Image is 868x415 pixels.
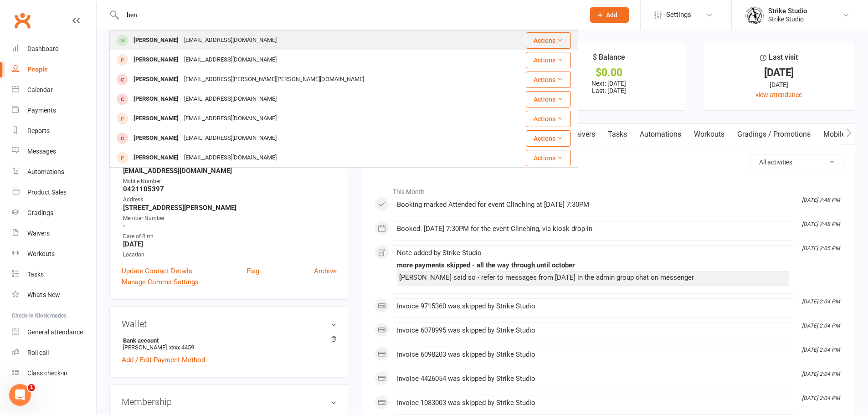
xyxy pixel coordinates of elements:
i: [DATE] 2:04 PM [802,395,840,401]
input: Search... [120,9,578,21]
button: Actions [526,91,571,108]
a: Gradings [12,203,96,223]
a: People [12,59,96,80]
a: Add / Edit Payment Method [122,354,205,365]
div: People [27,66,48,73]
i: [DATE] 2:04 PM [802,323,840,329]
div: Roll call [27,349,49,356]
div: Dashboard [27,45,59,52]
a: Manage Comms Settings [122,277,199,287]
div: [DATE] [711,68,847,77]
span: Add [606,11,617,19]
div: [PERSON_NAME] [131,73,181,86]
button: Add [590,7,629,23]
a: Gradings / Promotions [731,124,817,145]
div: $0.00 [541,68,677,77]
a: Roll call [12,343,96,363]
button: Actions [526,52,571,68]
a: Automations [633,124,688,145]
div: more payments skipped - all the way through until october [397,261,789,269]
iframe: Intercom live chat [9,384,31,406]
li: [PERSON_NAME] [122,336,337,352]
i: [DATE] 7:48 PM [802,221,840,227]
div: [DATE] [711,80,847,90]
a: Archive [314,266,337,277]
div: Location [123,251,337,259]
div: Address [123,195,337,204]
div: [PERSON_NAME] [131,53,181,67]
div: Booked: [DATE] 7:30PM for the event Clinching, via kiosk drop-in [397,225,789,233]
button: Actions [526,111,571,127]
div: Invoice 6098203 was skipped by Strike Studio [397,351,789,359]
div: General attendance [27,328,83,336]
div: [PERSON_NAME] [131,132,181,145]
div: [EMAIL_ADDRESS][DOMAIN_NAME] [181,53,279,67]
div: Last visit [760,51,798,68]
a: Tasks [12,264,96,285]
p: Next: [DATE] Last: [DATE] [541,80,677,94]
div: Mobile Number [123,177,337,186]
div: Gradings [27,209,53,216]
div: Automations [27,168,64,175]
div: [PERSON_NAME] [131,151,181,164]
a: Clubworx [11,9,34,32]
a: Flag [247,266,259,277]
i: [DATE] 7:48 PM [802,197,840,203]
h3: Wallet [122,319,337,329]
a: Product Sales [12,182,96,203]
a: Reports [12,121,96,141]
i: [DATE] 2:04 PM [802,371,840,377]
a: Update Contact Details [122,266,192,277]
button: Actions [526,150,571,166]
i: [DATE] 2:05 PM [802,245,840,251]
div: Invoice 4426054 was skipped by Strike Studio [397,375,789,383]
i: [DATE] 2:04 PM [802,347,840,353]
a: Messages [12,141,96,162]
button: Actions [526,32,571,49]
button: Actions [526,72,571,88]
div: Workouts [27,250,55,257]
div: Tasks [27,271,44,278]
a: Dashboard [12,39,96,59]
div: Reports [27,127,50,134]
div: [EMAIL_ADDRESS][PERSON_NAME][PERSON_NAME][DOMAIN_NAME] [181,73,367,86]
div: Payments [27,107,56,114]
div: Invoice 9715360 was skipped by Strike Studio [397,302,789,310]
div: Invoice 1083003 was skipped by Strike Studio [397,399,789,407]
span: 1 [28,384,35,391]
a: Mobile App [817,124,866,145]
div: Waivers [27,230,50,237]
div: Product Sales [27,189,67,196]
a: What's New [12,285,96,305]
div: Strike Studio [768,15,807,23]
a: Tasks [601,124,633,145]
a: view attendance [755,91,802,98]
strong: [STREET_ADDRESS][PERSON_NAME] [123,204,337,212]
div: [EMAIL_ADDRESS][DOMAIN_NAME] [181,151,279,164]
div: Messages [27,148,56,155]
div: [PERSON_NAME] [131,112,181,125]
a: General attendance kiosk mode [12,322,96,343]
strong: - [123,222,337,230]
div: [PERSON_NAME] said so - refer to messages from [DATE] in the admin group chat on messenger [399,274,787,282]
a: Waivers [563,124,601,145]
div: Member Number [123,214,337,223]
a: Class kiosk mode [12,363,96,384]
span: Settings [666,5,691,25]
strong: 0421105397 [123,185,337,193]
div: Class check-in [27,369,67,377]
div: What's New [27,291,60,298]
div: Date of Birth [123,232,337,241]
div: Invoice 6078995 was skipped by Strike Studio [397,327,789,334]
div: Strike Studio [768,7,807,15]
div: [EMAIL_ADDRESS][DOMAIN_NAME] [181,92,279,106]
button: Actions [526,130,571,147]
strong: [EMAIL_ADDRESS][DOMAIN_NAME] [123,167,337,175]
a: Workouts [688,124,731,145]
a: Automations [12,162,96,182]
a: Payments [12,100,96,121]
strong: [DATE] [123,240,337,248]
strong: Bank account [123,337,332,344]
div: [PERSON_NAME] [131,34,181,47]
div: [EMAIL_ADDRESS][DOMAIN_NAME] [181,112,279,125]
